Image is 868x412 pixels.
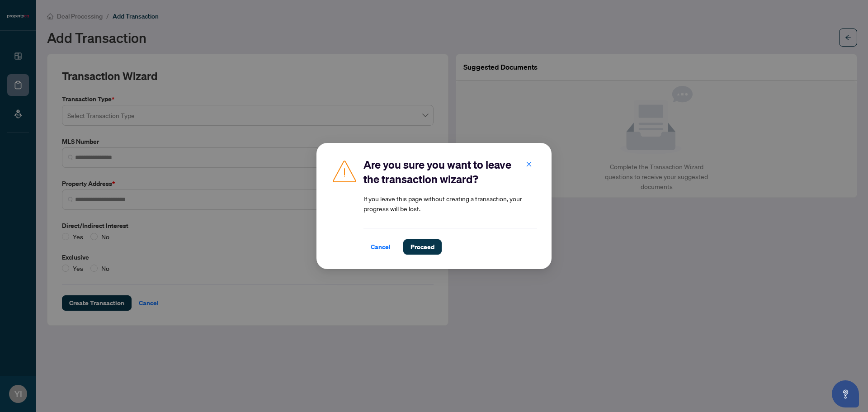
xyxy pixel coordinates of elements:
span: close [526,161,532,167]
button: Proceed [403,239,442,255]
span: Cancel [371,240,391,254]
button: Cancel [363,239,398,255]
span: Proceed [410,240,434,254]
h2: Are you sure you want to leave the transaction wizard? [363,157,537,186]
article: If you leave this page without creating a transaction, your progress will be lost. [363,194,537,213]
button: Open asap [832,380,859,407]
